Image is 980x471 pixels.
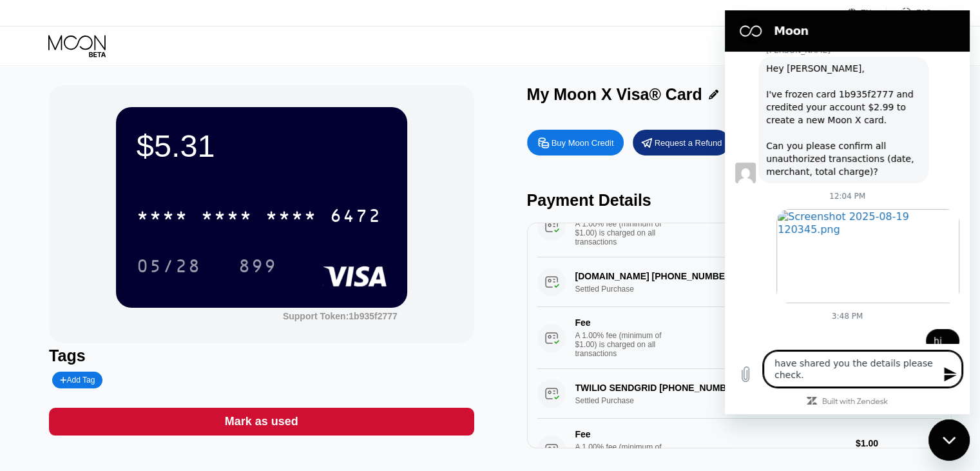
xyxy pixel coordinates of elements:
[928,419,970,461] iframe: Button to launch messaging window, conversation in progress
[575,331,672,358] div: A 1.00% fee (minimum of $1.00) is charged on all transactions
[225,414,298,429] div: Mark as used
[552,137,614,148] div: Buy Moon Credit
[575,219,672,246] div: A 1.00% fee (minimum of $1.00) is charged on all transactions
[49,346,474,365] div: Tags
[238,257,277,278] div: 899
[887,6,932,19] div: FAQ
[575,429,666,439] div: Fee
[137,257,201,278] div: 05/28
[283,311,398,321] div: Support Token: 1b935f2777
[137,128,387,164] div: $5.31
[861,8,872,17] div: EN
[575,443,672,470] div: A 1.00% fee (minimum of $1.00) is charged on all transactions
[655,137,722,148] div: Request a Refund
[537,307,941,369] div: FeeA 1.00% fee (minimum of $1.00) is charged on all transactions$1.00[DATE] 6:39 PM
[725,10,970,414] iframe: Messaging window
[527,191,952,210] div: Payment Details
[916,8,932,17] div: FAQ
[283,311,398,321] div: Support Token:1b935f2777
[537,195,941,257] div: FeeA 1.00% fee (minimum of $1.00) is charged on all transactions$1.96[DATE] 3:42 PM
[127,250,211,282] div: 05/28
[575,317,666,328] div: Fee
[633,130,729,155] div: Request a Refund
[330,207,381,228] div: 6472
[60,376,95,385] div: Add Tag
[527,85,702,104] div: My Moon X Visa® Card
[229,250,287,282] div: 899
[49,408,474,436] div: Mark as used
[847,6,887,19] div: EN
[856,438,941,448] div: $1.00
[527,130,624,155] div: Buy Moon Credit
[52,372,102,388] div: Add Tag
